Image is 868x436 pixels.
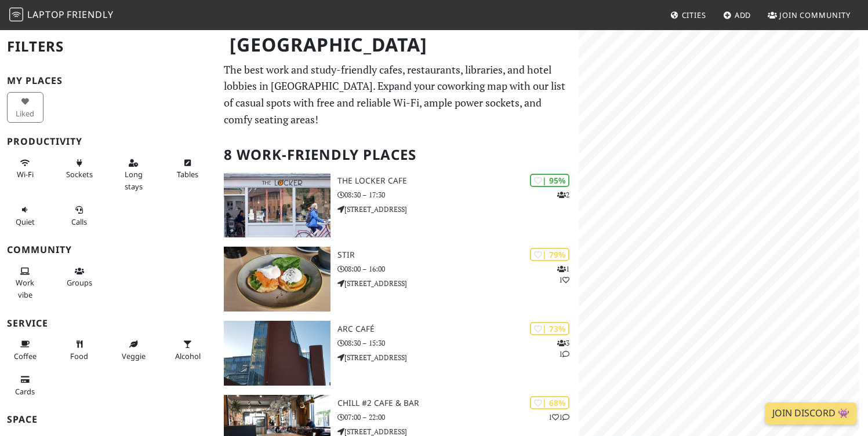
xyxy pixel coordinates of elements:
button: Groups [61,262,98,292]
img: Stir [224,247,331,312]
p: 08:00 – 16:00 [337,263,579,274]
button: Veggie [115,335,152,365]
img: The Locker Cafe [224,173,331,237]
a: ARC Café | 73% 31 ARC Café 08:30 – 15:30 [STREET_ADDRESS] [217,321,579,386]
p: 2 [557,189,569,200]
button: Calls [61,200,98,231]
div: | 73% [530,322,569,335]
button: Sockets [61,153,98,184]
span: Power sockets [66,169,93,179]
div: | 68% [530,396,569,409]
img: ARC Café [224,321,331,386]
span: People working [16,277,34,299]
button: Work vibe [7,262,43,304]
div: | 79% [530,248,569,261]
h3: Chill #2 Cafe & Bar [337,398,579,408]
button: Food [61,335,98,365]
h3: Service [7,318,210,329]
p: 07:00 – 22:00 [337,412,579,423]
span: Work-friendly tables [177,169,198,179]
span: Long stays [125,169,143,191]
span: Quiet [16,217,35,227]
p: 08:30 – 17:30 [337,189,579,200]
span: Group tables [67,277,92,288]
span: Add [735,10,751,20]
img: LaptopFriendly [9,8,23,21]
h3: My Places [7,75,210,86]
h3: Stir [337,250,579,260]
h3: ARC Café [337,324,579,334]
button: Alcohol [170,335,206,365]
a: Join Community [763,5,855,25]
span: Cities [682,10,706,20]
p: 1 1 [557,263,569,285]
p: 3 1 [557,338,569,360]
p: [STREET_ADDRESS] [337,352,579,363]
span: Laptop [27,8,65,21]
p: 08:30 – 15:30 [337,338,579,349]
button: Wi-Fi [7,153,43,184]
div: | 95% [530,174,569,187]
h3: Productivity [7,136,210,147]
p: [STREET_ADDRESS] [337,278,579,289]
a: Cities [666,5,711,25]
button: Coffee [7,335,43,365]
a: Join Discord 👾 [765,402,856,424]
button: Quiet [7,200,43,231]
h1: [GEOGRAPHIC_DATA] [220,29,576,61]
span: Credit cards [15,386,35,397]
span: Alcohol [175,351,201,361]
h2: Filters [7,29,210,64]
p: The best work and study-friendly cafes, restaurants, libraries, and hotel lobbies in [GEOGRAPHIC_... [224,61,572,128]
h3: Space [7,414,210,425]
span: Food [70,351,88,361]
span: Video/audio calls [71,217,87,227]
span: Veggie [122,351,146,361]
a: Stir | 79% 11 Stir 08:00 – 16:00 [STREET_ADDRESS] [217,247,579,312]
span: Join Community [779,10,851,20]
button: Tables [170,153,206,184]
span: Stable Wi-Fi [17,169,34,179]
a: The Locker Cafe | 95% 2 The Locker Cafe 08:30 – 17:30 [STREET_ADDRESS] [217,173,579,237]
span: Coffee [14,351,37,361]
button: Long stays [115,153,152,196]
p: 1 1 [549,412,569,423]
h2: 8 Work-Friendly Places [224,137,572,173]
a: Add [718,5,756,25]
h3: The Locker Cafe [337,176,579,186]
span: Friendly [67,8,113,21]
button: Cards [7,370,43,401]
h3: Community [7,244,210,255]
a: LaptopFriendly LaptopFriendly [9,5,114,25]
p: [STREET_ADDRESS] [337,204,579,215]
